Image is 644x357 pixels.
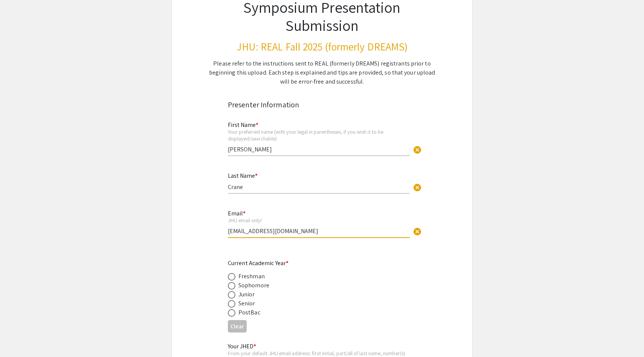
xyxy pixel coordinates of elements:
mat-label: First Name [228,121,258,129]
div: PostBac [238,308,260,317]
div: Senior [238,299,255,308]
mat-label: Your JHED [228,342,256,350]
input: Type Here [228,227,410,235]
div: Presenter Information [228,99,416,110]
button: Clear [410,179,425,194]
span: cancel [413,183,422,192]
button: Clear [228,320,247,333]
div: JHU email only! [228,217,410,224]
span: cancel [413,145,422,154]
div: Please refer to the instructions sent to REAL (formerly DREAMS) registrants prior to beginning th... [208,59,436,86]
div: Your preferred name (with your legal in parentheses, if you wish it to be displayed/searchable) [228,128,410,142]
input: Type Here [228,145,410,153]
mat-label: Last Name [228,172,258,180]
h3: JHU: REAL Fall 2025 (formerly DREAMS) [208,40,436,53]
div: Junior [238,290,255,299]
span: cancel [413,227,422,236]
iframe: Chat [6,323,32,351]
button: Clear [410,142,425,157]
mat-label: Current Academic Year [228,259,288,267]
mat-label: Email [228,209,246,217]
div: Freshman [238,272,265,281]
button: Clear [410,224,425,239]
div: Sophomore [238,281,269,290]
input: Type Here [228,183,410,191]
